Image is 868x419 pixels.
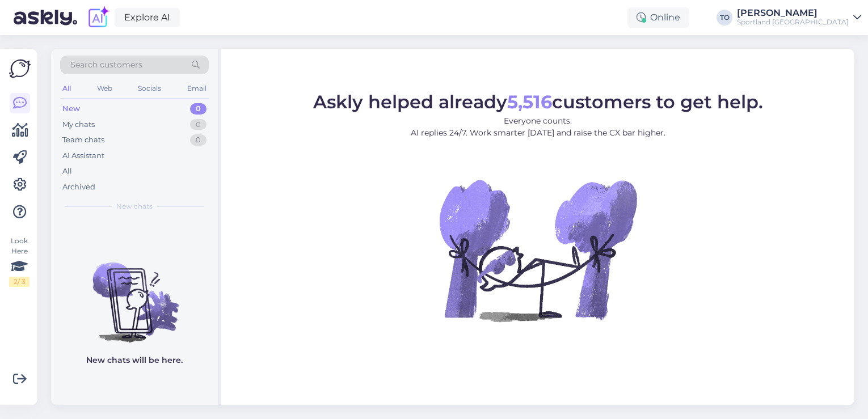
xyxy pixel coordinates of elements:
div: [PERSON_NAME] [737,9,849,18]
div: 0 [190,134,207,146]
a: Explore AI [115,8,180,27]
p: Everyone counts. AI replies 24/7. Work smarter [DATE] and raise the CX bar higher. [313,115,763,139]
a: [PERSON_NAME]Sportland [GEOGRAPHIC_DATA] [737,9,861,27]
div: Archived [62,181,95,193]
div: 0 [190,103,207,115]
div: Web [95,81,115,96]
span: Search customers [70,59,142,71]
div: All [62,166,72,177]
div: Online [627,7,689,28]
div: Team chats [62,134,104,146]
div: Look Here [9,236,30,287]
div: New [62,103,80,115]
div: My chats [62,119,95,130]
div: TO [717,10,732,26]
img: explore-ai [86,6,110,29]
span: New chats [116,201,153,211]
div: All [60,81,73,96]
div: Socials [136,81,163,96]
div: Email [185,81,209,96]
p: New chats will be here. [86,354,183,366]
img: No chats [51,242,218,344]
img: Askly Logo [9,58,31,79]
div: 2 / 3 [9,277,30,287]
span: Askly helped already customers to get help. [313,91,763,113]
div: AI Assistant [62,150,104,162]
div: 0 [190,119,207,130]
img: No Chat active [436,148,640,352]
b: 5,516 [507,91,552,113]
div: Sportland [GEOGRAPHIC_DATA] [737,18,849,27]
